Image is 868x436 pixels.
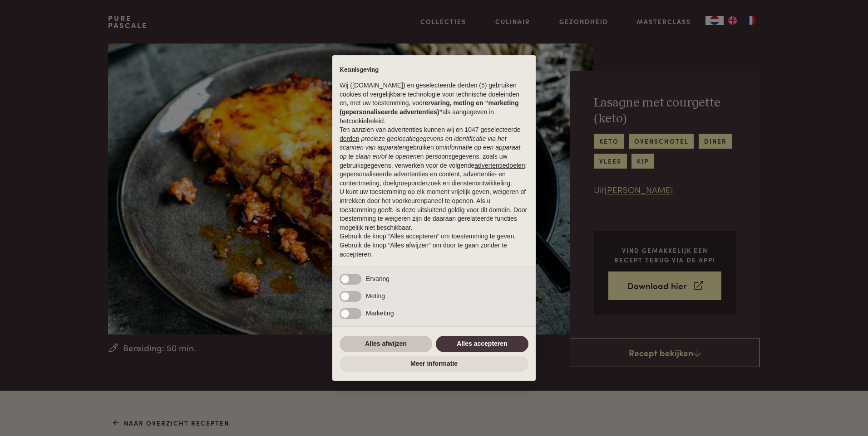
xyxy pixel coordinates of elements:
[366,310,394,317] span: Marketing
[474,161,525,170] button: advertentiedoelen
[340,336,432,352] button: Alles afwijzen
[340,356,528,372] button: Meer informatie
[340,232,528,259] p: Gebruik de knop “Alles accepteren” om toestemming te geven. Gebruik de knop “Alles afwijzen” om d...
[348,117,384,125] a: cookiebeleid
[340,135,360,144] button: derden
[366,275,390,282] span: Ervaring
[340,66,528,74] h2: Kennisgeving
[366,292,385,300] span: Meting
[340,135,506,151] em: precieze geolocatiegegevens en identificatie via het scannen van apparaten
[340,81,528,126] p: Wij ([DOMAIN_NAME]) en geselecteerde derden (5) gebruiken cookies of vergelijkbare technologie vo...
[340,99,518,116] strong: ervaring, meting en “marketing (gepersonaliseerde advertenties)”
[340,126,528,188] p: Ten aanzien van advertenties kunnen wij en 1047 geselecteerde gebruiken om en persoonsgegevens, z...
[340,188,528,232] p: U kunt uw toestemming op elk moment vrijelijk geven, weigeren of intrekken door het voorkeurenpan...
[436,336,528,352] button: Alles accepteren
[340,144,521,160] em: informatie op een apparaat op te slaan en/of te openen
